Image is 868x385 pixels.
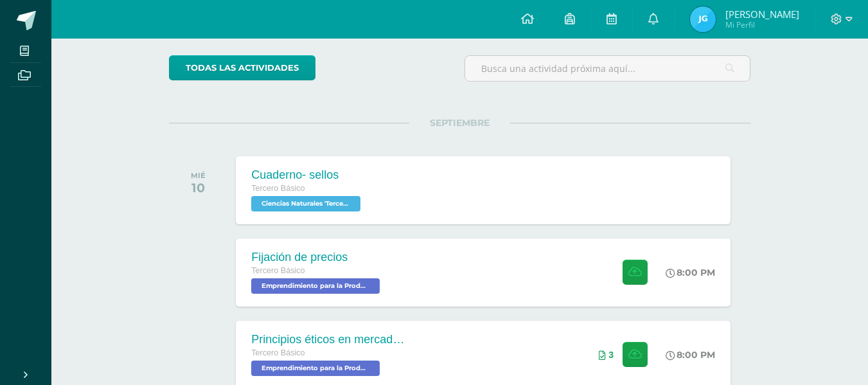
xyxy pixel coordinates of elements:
input: Busca una actividad próxima aquí... [465,56,750,81]
div: Cuaderno- sellos [251,168,364,182]
span: SEPTIEMBRE [409,117,510,129]
div: Archivos entregados [599,350,614,360]
div: Principios éticos en mercadotecnia y publicidad [251,333,405,346]
span: Ciencias Naturales 'Tercero Básico A' [251,196,360,211]
a: todas las Actividades [169,55,315,80]
span: Emprendimiento para la Productividad 'Tercero Básico A' [251,361,380,376]
div: 8:00 PM [666,349,715,361]
div: MIÉ [191,171,206,180]
div: Fijación de precios [251,251,383,264]
div: 8:00 PM [666,267,715,278]
span: Tercero Básico [251,266,305,275]
span: 3 [608,350,614,360]
span: Tercero Básico [251,348,305,357]
span: [PERSON_NAME] [725,8,799,21]
div: 10 [191,180,206,195]
span: Tercero Básico [251,184,305,193]
span: Emprendimiento para la Productividad 'Tercero Básico A' [251,278,380,294]
span: Mi Perfil [725,19,799,30]
img: a0e228403c00c8ff4af0ed0d57ab3f35.png [690,6,716,32]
